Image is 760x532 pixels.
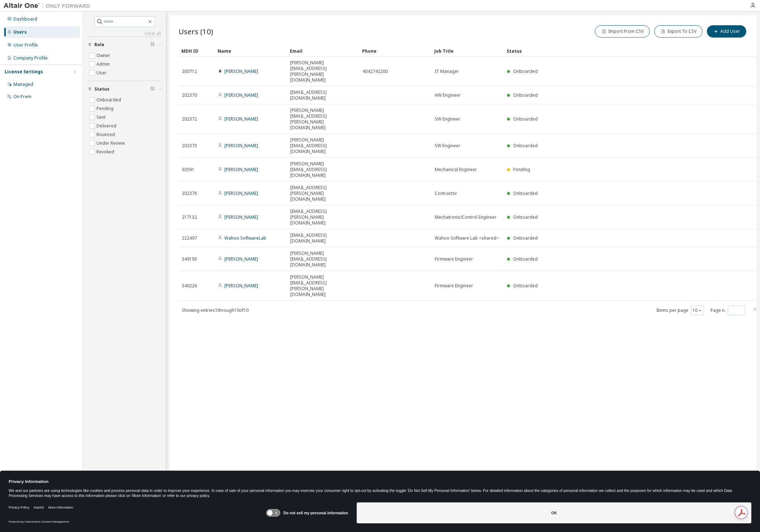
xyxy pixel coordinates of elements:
span: Onboarded [513,143,538,149]
span: [EMAIL_ADDRESS][PERSON_NAME][DOMAIN_NAME] [290,185,356,202]
label: Pending [96,104,115,113]
span: [PERSON_NAME][EMAIL_ADDRESS][DOMAIN_NAME] [290,137,356,154]
span: Users (10) [179,26,213,36]
div: On Prem [13,94,31,100]
a: [PERSON_NAME] [224,256,258,262]
span: [PERSON_NAME][EMAIL_ADDRESS][DOMAIN_NAME] [290,250,356,268]
a: [PERSON_NAME] [224,68,258,74]
button: Status [88,81,161,97]
label: Owner [96,51,112,60]
span: Onboarded [513,116,538,122]
div: Job Title [434,45,501,57]
span: Onboarded [513,214,538,220]
div: Name [218,45,284,57]
a: [PERSON_NAME] [224,92,258,98]
span: 200712 [182,69,197,74]
div: License Settings [5,69,43,75]
div: Email [290,45,356,57]
span: 349193 [182,256,197,262]
span: Mechatronic/Control Engineer [435,214,497,220]
span: [PERSON_NAME][EMAIL_ADDRESS][PERSON_NAME][DOMAIN_NAME] [290,274,356,297]
label: Bounced [96,130,116,139]
span: [PERSON_NAME][EMAIL_ADDRESS][PERSON_NAME][DOMAIN_NAME] [290,60,356,83]
span: [EMAIL_ADDRESS][DOMAIN_NAME] [290,232,356,244]
span: Clear filter [150,86,155,92]
div: Company Profile [13,55,48,61]
div: User Profile [13,42,38,48]
label: User [96,69,108,77]
span: SW Engineer [435,116,460,122]
span: 202376 [182,191,197,196]
button: 10 [692,308,702,313]
a: [PERSON_NAME] [224,166,258,173]
span: [PERSON_NAME][EMAIL_ADDRESS][DOMAIN_NAME] [290,161,356,178]
span: Showing entries 1 through 10 of 10 [182,307,249,313]
button: Add User [707,25,746,38]
span: Page n. [710,306,745,315]
span: SW Engineer [435,143,460,149]
span: Pending [513,166,530,173]
span: 217132 [182,214,197,220]
a: [PERSON_NAME] [224,190,258,196]
span: Onboarded [513,256,538,262]
span: 202373 [182,143,197,149]
span: Onboarded [513,68,538,74]
div: Managed [13,82,33,87]
span: [PERSON_NAME][EMAIL_ADDRESS][PERSON_NAME][DOMAIN_NAME] [290,108,356,131]
a: [PERSON_NAME] [224,116,258,122]
span: Wahoo Software Lab <shared> [435,235,499,241]
span: IT Manager [435,69,459,74]
div: Dashboard [13,16,37,22]
span: Clear filter [150,42,155,48]
a: Wahoo SoftwareLab [224,235,266,241]
button: Role [88,37,161,53]
label: Sent [96,113,107,122]
div: Phone [362,45,429,57]
span: Items per page [656,306,704,315]
a: [PERSON_NAME] [224,143,258,149]
label: Admin [96,60,111,69]
span: Contractor [435,191,457,196]
span: Firmware Engineer [435,283,473,289]
span: [EMAIL_ADDRESS][DOMAIN_NAME] [290,90,356,101]
span: Onboarded [513,283,538,289]
div: MDH ID [181,45,212,57]
div: Users [13,29,27,35]
a: Clear all [88,31,161,36]
span: 202372 [182,116,197,122]
span: Status [94,86,110,92]
span: Role [94,42,104,48]
a: [PERSON_NAME] [224,283,258,289]
span: 4042742200 [362,69,388,74]
span: [EMAIL_ADDRESS][PERSON_NAME][DOMAIN_NAME] [290,209,356,226]
label: Under Review [96,139,126,148]
span: 349226 [182,283,197,289]
button: Export To CSV [654,25,703,38]
span: Mechanical Engineer [435,167,477,173]
button: Import From CSV [595,25,650,38]
span: Onboarded [513,190,538,196]
span: 222497 [182,235,197,241]
span: 202370 [182,92,197,98]
span: Onboarded [513,235,538,241]
label: Delivered [96,122,118,130]
span: Firmware Engineer [435,256,473,262]
img: Altair One [4,2,94,9]
span: HW Engineer [435,92,461,98]
span: 92591 [182,167,194,173]
label: Onboarded [96,96,123,104]
label: Revoked [96,148,116,156]
a: [PERSON_NAME] [224,214,258,220]
span: Onboarded [513,92,538,98]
